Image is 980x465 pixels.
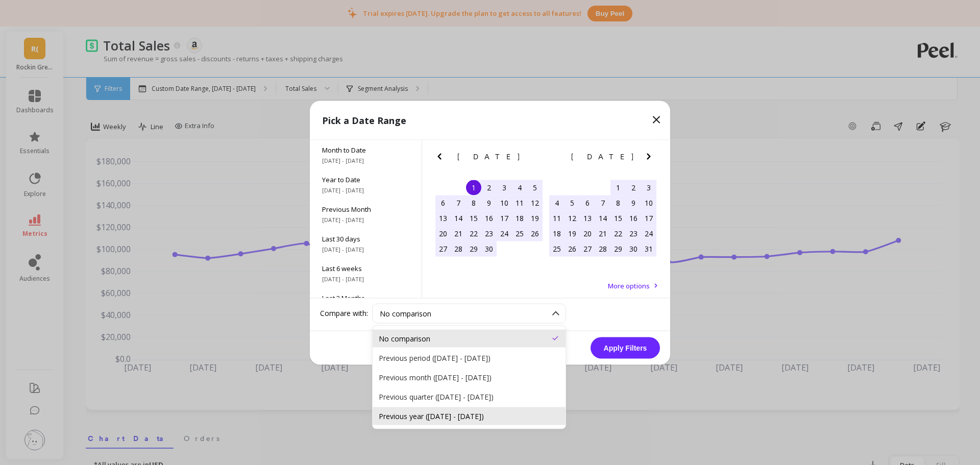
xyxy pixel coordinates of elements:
[379,372,559,382] div: Previous month ([DATE] - [DATE])
[512,180,527,195] div: Choose Friday, April 4th, 2025
[529,150,545,166] button: Next Month
[322,156,409,164] span: [DATE] - [DATE]
[610,180,626,195] div: Choose Thursday, May 1st, 2025
[451,210,466,226] div: Choose Monday, April 14th, 2025
[641,226,656,241] div: Choose Saturday, May 24th, 2025
[497,226,512,241] div: Choose Thursday, April 24th, 2025
[451,241,466,256] div: Choose Monday, April 28th, 2025
[641,180,656,195] div: Choose Saturday, May 3rd, 2025
[626,195,641,210] div: Choose Friday, May 9th, 2025
[322,204,409,213] span: Previous Month
[379,333,559,343] div: No comparison
[610,210,626,226] div: Choose Thursday, May 15th, 2025
[380,308,431,318] span: No comparison
[580,226,595,241] div: Choose Tuesday, May 20th, 2025
[610,195,626,210] div: Choose Thursday, May 8th, 2025
[610,241,626,256] div: Choose Thursday, May 29th, 2025
[322,113,406,127] p: Pick a Date Range
[466,226,481,241] div: Choose Tuesday, April 22nd, 2025
[481,226,497,241] div: Choose Wednesday, April 23rd, 2025
[435,241,451,256] div: Choose Sunday, April 27th, 2025
[512,195,527,210] div: Choose Friday, April 11th, 2025
[626,180,641,195] div: Choose Friday, May 2nd, 2025
[320,308,368,319] label: Compare with:
[481,210,497,226] div: Choose Wednesday, April 16th, 2025
[481,195,497,210] div: Choose Wednesday, April 9th, 2025
[565,226,580,241] div: Choose Monday, May 19th, 2025
[580,195,595,210] div: Choose Tuesday, May 6th, 2025
[580,241,595,256] div: Choose Tuesday, May 27th, 2025
[481,180,497,195] div: Choose Wednesday, April 2nd, 2025
[435,180,543,256] div: month 2025-04
[435,226,451,241] div: Choose Sunday, April 20th, 2025
[322,263,409,273] span: Last 6 weeks
[641,241,656,256] div: Choose Saturday, May 31st, 2025
[527,180,543,195] div: Choose Saturday, April 5th, 2025
[641,210,656,226] div: Choose Saturday, May 17th, 2025
[379,411,559,421] div: Previous year ([DATE] - [DATE])
[322,234,409,243] span: Last 30 days
[379,391,559,401] div: Previous quarter ([DATE] - [DATE])
[322,275,409,283] span: [DATE] - [DATE]
[322,175,409,184] span: Year to Date
[580,210,595,226] div: Choose Tuesday, May 13th, 2025
[497,180,512,195] div: Choose Thursday, April 3rd, 2025
[565,210,580,226] div: Choose Monday, May 12th, 2025
[466,180,481,195] div: Choose Tuesday, April 1st, 2025
[497,195,512,210] div: Choose Thursday, April 10th, 2025
[433,150,450,166] button: Previous Month
[549,226,565,241] div: Choose Sunday, May 18th, 2025
[451,195,466,210] div: Choose Monday, April 7th, 2025
[643,150,659,166] button: Next Month
[595,241,610,256] div: Choose Wednesday, May 28th, 2025
[527,195,543,210] div: Choose Saturday, April 12th, 2025
[591,337,660,358] button: Apply Filters
[512,226,527,241] div: Choose Friday, April 25th, 2025
[466,210,481,226] div: Choose Tuesday, April 15th, 2025
[322,145,409,154] span: Month to Date
[451,226,466,241] div: Choose Monday, April 21st, 2025
[641,195,656,210] div: Choose Saturday, May 10th, 2025
[466,241,481,256] div: Choose Tuesday, April 29th, 2025
[322,186,409,194] span: [DATE] - [DATE]
[571,152,635,160] span: [DATE]
[322,293,409,302] span: Last 3 Months
[466,195,481,210] div: Choose Tuesday, April 8th, 2025
[626,210,641,226] div: Choose Friday, May 16th, 2025
[497,210,512,226] div: Choose Thursday, April 17th, 2025
[565,241,580,256] div: Choose Monday, May 26th, 2025
[610,226,626,241] div: Choose Thursday, May 22nd, 2025
[547,150,563,166] button: Previous Month
[512,210,527,226] div: Choose Friday, April 18th, 2025
[435,195,451,210] div: Choose Sunday, April 6th, 2025
[626,226,641,241] div: Choose Friday, May 23rd, 2025
[549,210,565,226] div: Choose Sunday, May 11th, 2025
[565,195,580,210] div: Choose Monday, May 5th, 2025
[626,241,641,256] div: Choose Friday, May 30th, 2025
[595,195,610,210] div: Choose Wednesday, May 7th, 2025
[595,226,610,241] div: Choose Wednesday, May 21st, 2025
[527,210,543,226] div: Choose Saturday, April 19th, 2025
[549,180,656,256] div: month 2025-05
[322,245,409,253] span: [DATE] - [DATE]
[527,226,543,241] div: Choose Saturday, April 26th, 2025
[435,210,451,226] div: Choose Sunday, April 13th, 2025
[549,195,565,210] div: Choose Sunday, May 4th, 2025
[379,353,559,362] div: Previous period ([DATE] - [DATE])
[549,241,565,256] div: Choose Sunday, May 25th, 2025
[457,152,521,160] span: [DATE]
[322,215,409,224] span: [DATE] - [DATE]
[608,281,650,290] span: More options
[481,241,497,256] div: Choose Wednesday, April 30th, 2025
[595,210,610,226] div: Choose Wednesday, May 14th, 2025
